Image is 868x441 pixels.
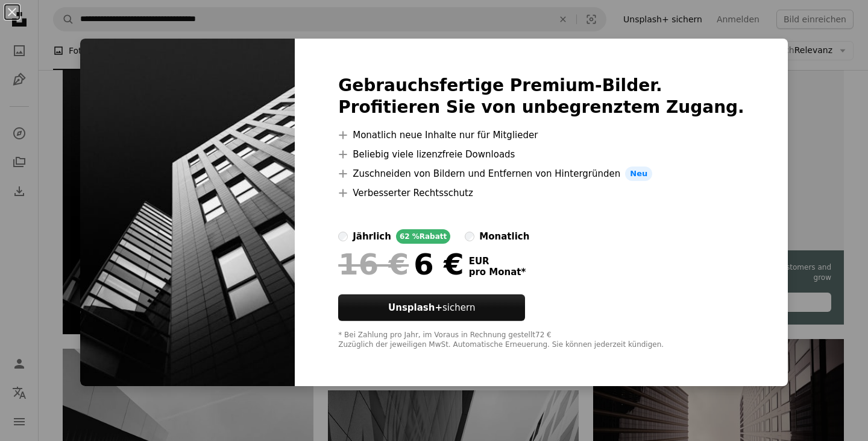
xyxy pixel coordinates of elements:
li: Zuschneiden von Bildern und Entfernen von Hintergründen [338,167,744,181]
input: jährlich62 %Rabatt [338,232,348,241]
span: Neu [625,167,652,181]
li: Beliebig viele lizenzfreie Downloads [338,147,744,162]
span: pro Monat * [469,267,526,278]
div: 62 % Rabatt [396,229,450,244]
h2: Gebrauchsfertige Premium-Bilder. Profitieren Sie von unbegrenztem Zugang. [338,75,744,118]
strong: Unsplash+ [388,302,442,313]
input: monatlich [465,232,474,241]
div: * Bei Zahlung pro Jahr, im Voraus in Rechnung gestellt 72 € Zuzüglich der jeweiligen MwSt. Automa... [338,331,744,350]
div: 6 € [338,249,464,280]
li: Verbesserter Rechtsschutz [338,186,744,200]
li: Monatlich neue Inhalte nur für Mitglieder [338,128,744,142]
span: EUR [469,256,526,267]
div: jährlich [353,229,391,244]
span: 16 € [338,249,409,280]
img: premium_photo-1672574474203-19e61904670f [80,39,295,386]
button: Unsplash+sichern [338,294,525,321]
div: monatlich [479,229,529,244]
